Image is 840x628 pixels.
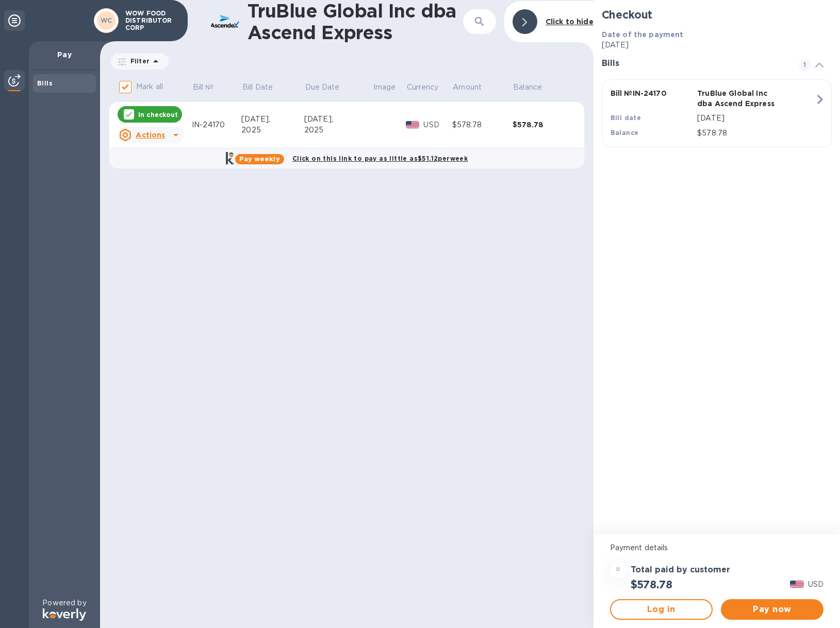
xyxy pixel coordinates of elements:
[631,565,730,575] h3: Total paid by customer
[631,578,672,591] h2: $578.78
[721,599,823,620] button: Pay now
[729,603,815,616] span: Pay now
[808,579,823,590] p: USD
[136,81,163,92] p: Mark all
[602,79,832,147] button: Bill №IN-24170TruBlue Global Inc dba Ascend ExpressBill date[DATE]Balance$578.78
[242,82,273,93] p: Bill Date
[799,59,811,71] span: 1
[453,82,495,93] span: Amount
[304,114,372,125] div: [DATE],
[697,88,780,109] p: TruBlue Global Inc dba Ascend Express
[136,131,165,139] u: Actions
[304,125,372,135] div: 2025
[126,57,150,65] p: Filter
[37,79,53,87] b: Bills
[242,82,286,93] span: Bill Date
[43,608,86,621] img: Logo
[37,49,92,60] p: Pay
[611,114,641,122] b: Bill date
[241,125,304,135] div: 2025
[513,82,542,93] p: Balance
[611,88,693,98] p: Bill № IN-24170
[407,82,439,93] p: Currency
[453,82,482,93] p: Amount
[305,82,353,93] span: Due Date
[305,82,340,93] p: Due Date
[610,599,713,620] button: Log in
[138,110,178,119] p: In checkout
[546,18,594,26] b: Click to hide
[697,113,815,124] p: [DATE]
[610,542,823,553] p: Payment details
[619,603,703,616] span: Log in
[513,82,555,93] span: Balance
[513,120,573,130] div: $578.78
[239,155,280,163] b: Pay weekly
[125,10,177,31] p: WOW FOOD DISTRIBUTOR CORP
[602,8,832,21] h2: Checkout
[193,82,214,93] p: Bill №
[602,30,684,39] b: Date of the payment
[602,59,786,69] h3: Bills
[610,562,627,578] div: =
[611,129,639,137] b: Balance
[452,120,513,130] div: $578.78
[697,128,815,139] p: $578.78
[292,155,468,162] b: Click on this link to pay as little as $51.12 per week
[790,581,804,588] img: USD
[406,121,420,128] img: USD
[241,114,304,125] div: [DATE],
[101,16,112,24] b: WC
[42,598,86,608] p: Powered by
[193,82,227,93] span: Bill №
[192,120,241,130] div: IN-24170
[373,82,396,93] p: Image
[423,120,452,130] p: USD
[602,40,832,50] p: [DATE]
